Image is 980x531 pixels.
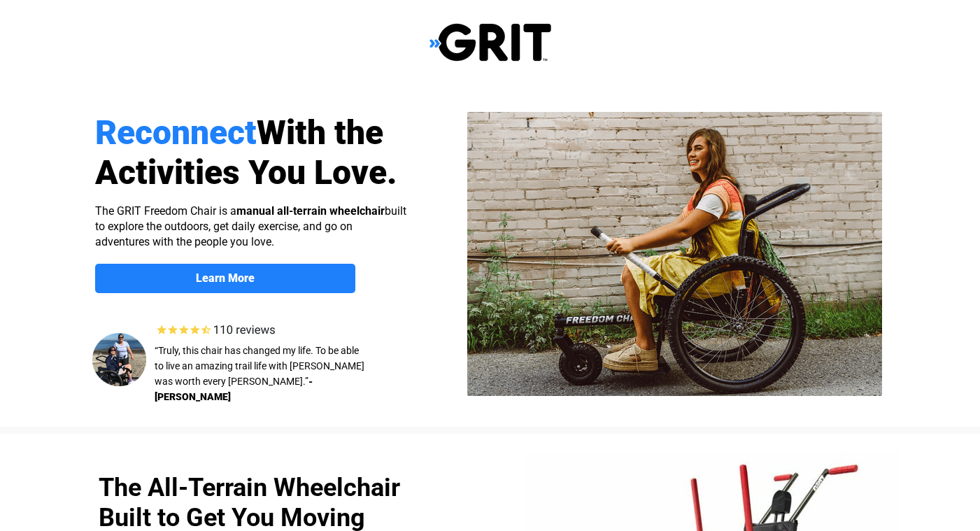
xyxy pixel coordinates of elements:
[95,153,397,192] span: Activities You Love.
[95,204,406,248] span: The GRIT Freedom Chair is a built to explore the outdoors, get daily exercise, and go on adventur...
[95,264,355,293] a: Learn More
[196,271,255,285] strong: Learn More
[95,113,257,153] span: Reconnect
[155,345,364,387] span: “Truly, this chair has changed my life. To be able to live an amazing trail life with [PERSON_NAM...
[257,113,383,153] span: With the
[236,204,385,218] strong: manual all-terrain wheelchair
